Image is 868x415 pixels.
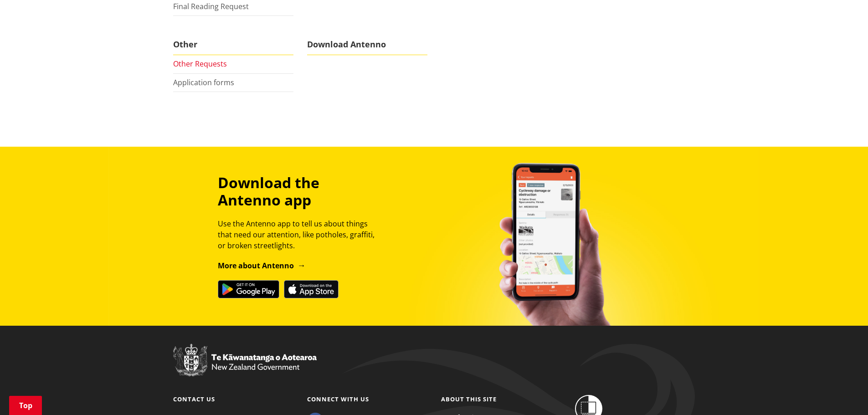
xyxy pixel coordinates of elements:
[826,377,859,410] iframe: Messenger Launcher
[307,395,369,403] a: Connect with us
[441,395,497,403] a: About this site
[218,280,279,298] img: Get it on Google Play
[173,344,317,377] img: New Zealand Government
[173,77,234,87] a: Application forms
[173,395,215,403] a: Contact us
[9,396,42,415] a: Top
[173,34,293,55] span: Other
[218,261,306,271] a: More about Antenno
[173,364,317,373] a: New Zealand Government
[307,34,427,55] span: Download Antenno
[173,59,227,69] a: Other Requests
[218,174,383,209] h3: Download the Antenno app
[284,280,339,298] img: Download on the App Store
[173,1,249,11] a: Final Reading Request
[218,218,383,251] p: Use the Antenno app to tell us about things that need our attention, like potholes, graffiti, or ...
